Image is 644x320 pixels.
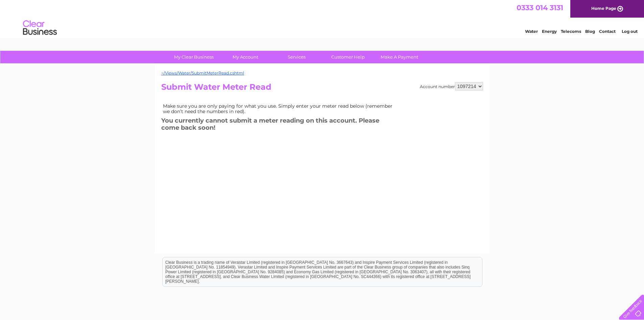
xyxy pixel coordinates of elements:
[525,29,538,34] a: Water
[23,18,57,38] img: logo.png
[161,82,483,95] h2: Submit Water Meter Read
[542,29,557,34] a: Energy
[161,102,398,116] td: Make sure you are only paying for what you use. Simply enter your meter read below (remember we d...
[599,29,616,34] a: Contact
[372,51,427,63] a: Make A Payment
[420,82,483,90] div: Account number
[217,51,273,63] a: My Account
[585,29,595,34] a: Blog
[561,29,581,34] a: Telecoms
[269,51,325,63] a: Services
[161,70,244,76] a: ~/Views/Water/SubmitMeterRead.cshtml
[517,3,563,12] a: 0333 014 3131
[163,4,482,33] div: Clear Business is a trading name of Verastar Limited (registered in [GEOGRAPHIC_DATA] No. 3667643...
[161,116,398,134] h3: You currently cannot submit a meter reading on this account. Please come back soon!
[622,29,638,34] a: Log out
[166,51,222,63] a: My Clear Business
[320,51,376,63] a: Customer Help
